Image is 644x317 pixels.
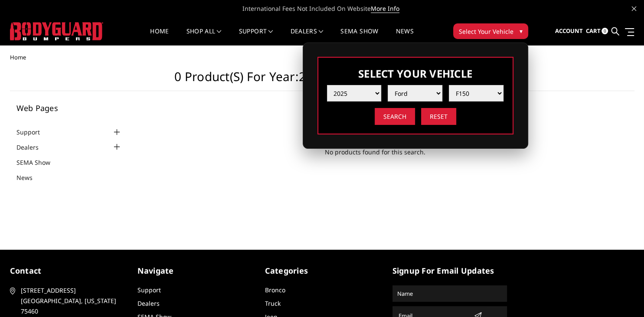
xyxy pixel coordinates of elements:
span: ▾ [520,26,523,36]
a: Cart 0 [585,20,608,43]
input: Reset [421,108,456,125]
a: Support [16,127,51,137]
a: Support [137,286,161,294]
h5: contact [10,265,124,277]
a: Account [555,20,582,43]
input: Name [394,287,506,301]
a: More Info [371,4,399,13]
h5: Web Pages [16,104,122,112]
a: SEMA Show [340,28,378,45]
span: No products found for this search. [135,147,615,157]
a: News [396,28,413,45]
a: Dealers [291,28,324,45]
img: BODYGUARD BUMPERS [10,22,103,40]
span: [STREET_ADDRESS] [GEOGRAPHIC_DATA], [US_STATE] 75460 [21,285,121,317]
span: Select Your Vehicle [459,27,513,36]
a: News [16,173,43,182]
a: Bronco [265,286,285,294]
input: Search [375,108,415,125]
button: Select Your Vehicle [453,23,528,39]
h3: Select Your Vehicle [327,66,504,81]
a: shop all [186,28,222,45]
iframe: Chat Widget [601,275,644,317]
select: Please select the value from list. [388,85,442,101]
span: Home [10,53,26,61]
a: SEMA Show [16,158,61,167]
a: Support [239,28,273,45]
h5: Categories [265,265,379,277]
span: Account [555,27,582,35]
h5: Navigate [137,265,252,277]
a: Home [150,28,169,45]
select: Please select the value from list. [327,85,382,101]
span: 0 [602,28,608,34]
span: Cart [585,27,600,35]
a: Dealers [16,143,49,152]
h1: 0 Product(s) for Year:2025, Make:Ford, Model:F150 [10,69,634,91]
a: Dealers [137,299,160,307]
a: Truck [265,299,281,307]
h5: signup for email updates [392,265,507,277]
